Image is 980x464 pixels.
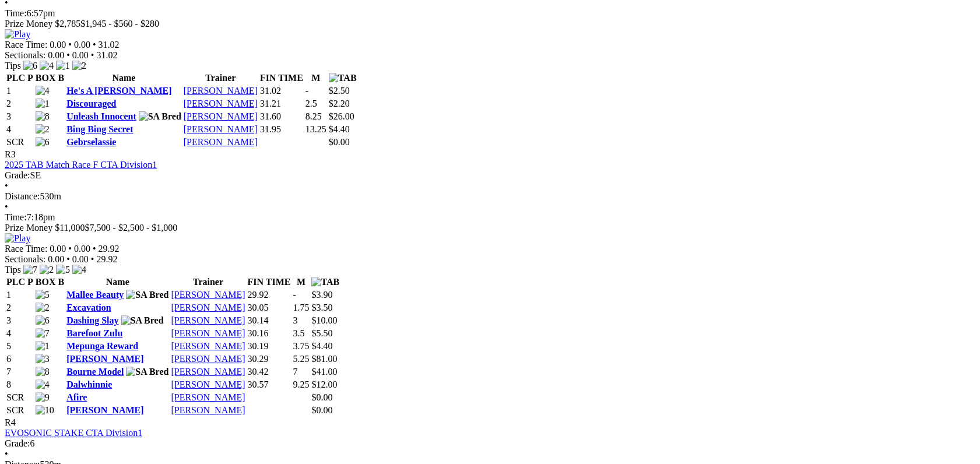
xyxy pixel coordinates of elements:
img: 8 [36,111,50,122]
span: • [91,254,94,264]
a: Mallee Beauty [66,290,124,300]
div: 6:57pm [5,8,975,19]
td: 31.95 [259,124,304,135]
span: $12.00 [311,379,337,389]
span: BOX [36,277,56,287]
span: Race Time: [5,244,47,254]
img: 10 [36,405,54,416]
span: P [27,277,33,287]
span: B [58,73,64,83]
th: M [292,276,310,288]
td: 30.14 [247,315,291,326]
a: [PERSON_NAME] [184,124,258,134]
span: B [58,277,64,287]
img: Play [5,29,30,40]
span: $81.00 [311,354,337,364]
span: 0.00 [74,244,90,254]
a: [PERSON_NAME] [171,405,245,415]
span: • [5,181,8,191]
span: $0.00 [311,405,332,415]
img: SA Bred [121,315,164,326]
a: Mepunga Reward [66,341,138,351]
span: Sectionals: [5,50,45,60]
span: 0.00 [50,40,66,50]
a: [PERSON_NAME] [66,354,143,364]
td: 5 [6,340,34,352]
td: 31.02 [259,85,304,97]
a: Excavation [66,303,111,312]
span: Grade: [5,170,30,180]
text: 8.25 [305,111,322,121]
span: Grade: [5,438,30,448]
th: Trainer [170,276,245,288]
span: $4.40 [311,341,332,351]
a: 2025 TAB Match Race F CTA Division1 [5,160,157,170]
td: 30.16 [247,328,291,339]
span: $10.00 [311,315,337,325]
span: PLC [6,73,25,83]
text: 3 [293,315,297,325]
td: SCR [6,405,34,416]
a: Afire [66,392,87,402]
th: Name [66,72,182,84]
td: 3 [6,111,34,122]
span: 0.00 [48,254,64,264]
span: 0.00 [50,244,66,254]
img: 1 [56,61,70,71]
a: Barefoot Zulu [66,328,122,338]
div: SE [5,170,975,181]
text: 1.75 [293,303,309,312]
td: 30.29 [247,353,291,365]
a: Bing Bing Secret [66,124,133,134]
img: SA Bred [126,290,168,300]
td: 1 [6,289,34,301]
td: 30.19 [247,340,291,352]
td: 3 [6,315,34,326]
img: 7 [36,328,50,339]
td: 1 [6,85,34,97]
div: 6 [5,438,975,449]
span: $26.00 [329,111,354,121]
span: 0.00 [74,40,90,50]
td: 7 [6,366,34,378]
span: $0.00 [329,137,350,147]
span: PLC [6,277,25,287]
a: Dashing Slay [66,315,118,325]
span: R4 [5,417,16,427]
img: 5 [36,290,50,300]
img: 3 [36,354,50,364]
text: 7 [293,367,297,377]
td: 8 [6,379,34,391]
img: 4 [72,265,86,275]
img: 1 [36,341,50,351]
span: • [68,244,72,254]
span: 29.92 [99,244,120,254]
th: FIN TIME [247,276,291,288]
span: Tips [5,265,21,275]
span: R3 [5,149,16,159]
img: 6 [36,315,50,326]
td: 30.42 [247,366,291,378]
text: 3.75 [293,341,309,351]
text: 3.5 [293,328,304,338]
img: Play [5,233,30,244]
a: [PERSON_NAME] [171,392,245,402]
span: 29.92 [96,254,117,264]
span: Race Time: [5,40,47,50]
img: 7 [23,265,37,275]
span: Tips [5,61,21,71]
span: BOX [36,73,56,83]
a: [PERSON_NAME] [171,290,245,300]
td: 6 [6,353,34,365]
a: Gebrselassie [66,137,116,147]
img: 4 [36,379,50,390]
a: Bourne Model [66,367,124,377]
span: $3.90 [311,290,332,300]
text: 5.25 [293,354,309,364]
span: 31.02 [99,40,120,50]
td: 31.60 [259,111,304,122]
span: $4.40 [329,124,350,134]
span: $2.20 [329,99,350,108]
a: Dalwhinnie [66,379,112,389]
td: 4 [6,328,34,339]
